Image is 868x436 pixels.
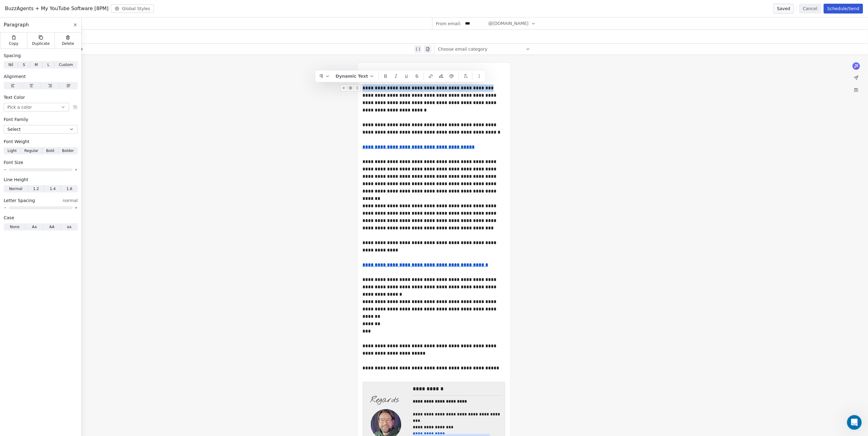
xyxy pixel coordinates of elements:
span: Choose email category [438,46,487,52]
span: S [23,62,25,68]
button: Global Styles [111,4,154,13]
span: Text Color [4,94,25,100]
span: Line Height [4,177,28,183]
span: Regular [24,148,38,154]
span: Case [4,215,14,221]
span: Bold [46,148,54,154]
div: We appreciate your understanding as we work to improve our system. If you have any other queries,... [10,181,96,205]
span: Select [7,126,21,132]
span: Bolder [62,148,74,154]
button: Gif picker [19,201,24,206]
span: Font Size [4,159,23,165]
button: Send a message… [105,199,115,208]
span: Font Family [4,116,28,123]
div: There was a temporary API failure with a third-party email validation service we use. This caused... [10,7,96,97]
textarea: Message… [5,188,118,199]
span: 1.4 [50,186,56,192]
button: Upload attachment [29,201,34,206]
span: Alignment [4,73,26,80]
button: Home [96,2,108,14]
span: Delete [62,41,74,46]
button: Pick a color [4,103,69,111]
span: normal [63,197,78,204]
span: aa [67,224,72,230]
span: Normal [9,186,22,192]
span: L [47,62,49,68]
span: Custom [59,62,73,68]
span: Light [7,148,17,154]
span: From email: [436,21,461,27]
iframe: Intercom live chat [847,415,862,430]
button: Cancel [799,4,821,14]
button: Schedule/Send [824,4,863,14]
span: Copy [9,41,18,46]
span: Paragraph [4,21,29,29]
span: BuzzAgents + My YouTube Software [8PM] [5,5,108,12]
button: Dynamic Text [333,72,377,81]
span: @[DOMAIN_NAME] [488,20,529,27]
span: M [35,62,38,68]
span: Spacing [4,53,21,59]
button: Emoji picker [10,201,14,206]
button: go back [4,2,16,14]
span: Nil [8,62,13,68]
span: Font Weight [4,138,29,145]
div: Close [108,2,119,14]
span: Aa [32,224,37,230]
span: None [10,224,19,230]
div: We would like to assure you that we are implementing measures to prevent this from happening agai... [10,100,96,178]
span: Duplicate [32,41,49,46]
span: Letter Spacing [4,197,35,204]
img: Profile image for Fin [18,3,27,13]
span: AA [49,224,54,230]
h1: Fin [30,6,37,10]
span: 1.6 [66,186,72,192]
span: 1.2 [33,186,39,192]
button: Saved [773,4,794,14]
